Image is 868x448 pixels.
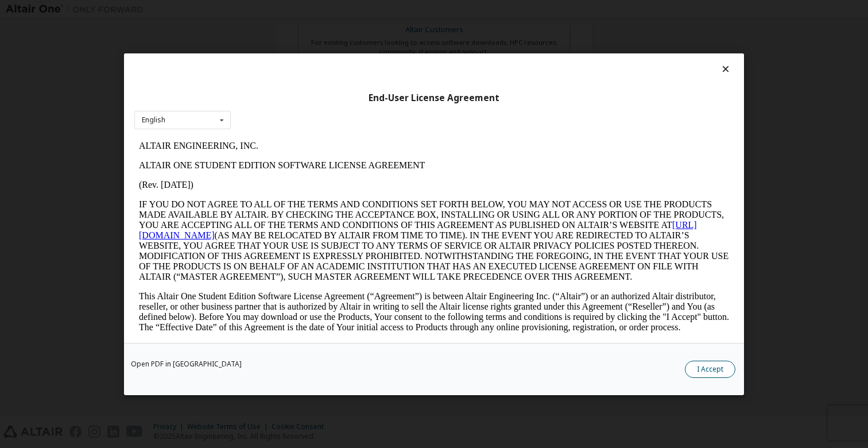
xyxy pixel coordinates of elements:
[142,117,165,123] div: English
[5,84,563,104] a: [URL][DOMAIN_NAME]
[5,155,595,196] p: This Altair One Student Edition Software License Agreement (“Agreement”) is between Altair Engine...
[134,92,734,103] div: End-User License Agreement
[131,361,242,368] a: Open PDF in [GEOGRAPHIC_DATA]
[5,5,595,15] p: ALTAIR ENGINEERING, INC.
[5,44,595,54] p: (Rev. [DATE])
[5,24,595,34] p: ALTAIR ONE STUDENT EDITION SOFTWARE LICENSE AGREEMENT
[685,361,735,378] button: I Accept
[5,63,595,146] p: IF YOU DO NOT AGREE TO ALL OF THE TERMS AND CONDITIONS SET FORTH BELOW, YOU MAY NOT ACCESS OR USE...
